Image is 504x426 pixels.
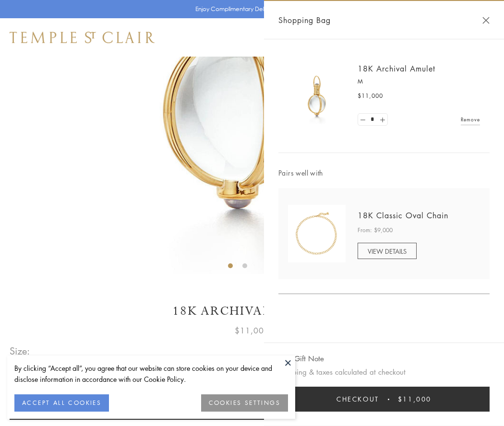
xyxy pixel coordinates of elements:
[358,63,435,74] a: 18K Archival Amulet
[278,366,490,378] p: Shipping & taxes calculated at checkout
[14,394,109,412] button: ACCEPT ALL COOKIES
[377,114,387,126] a: Set quantity to 2
[358,114,368,126] a: Set quantity to 0
[461,114,480,125] a: Remove
[358,243,417,259] a: VIEW DETAILS
[201,394,288,412] button: COOKIES SETTINGS
[278,167,490,178] span: Pairs well with
[278,353,324,365] button: Add Gift Note
[288,67,346,125] img: 18K Archival Amulet
[358,225,393,235] span: From: $9,000
[482,17,490,24] button: Close Shopping Bag
[235,324,269,337] span: $11,000
[288,205,346,262] img: N88865-OV18
[10,303,494,319] h1: 18K Archival Amulet
[336,394,379,404] span: Checkout
[358,210,448,221] a: 18K Classic Oval Chain
[368,247,407,256] span: VIEW DETAILS
[195,4,304,14] p: Enjoy Complimentary Delivery & Returns
[278,387,490,412] button: Checkout $11,000
[278,14,331,26] span: Shopping Bag
[358,91,383,101] span: $11,000
[358,77,480,86] p: M
[10,343,31,359] span: Size:
[10,32,155,43] img: Temple St. Clair
[398,394,432,404] span: $11,000
[14,363,288,385] div: By clicking “Accept all”, you agree that our website can store cookies on your device and disclos...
